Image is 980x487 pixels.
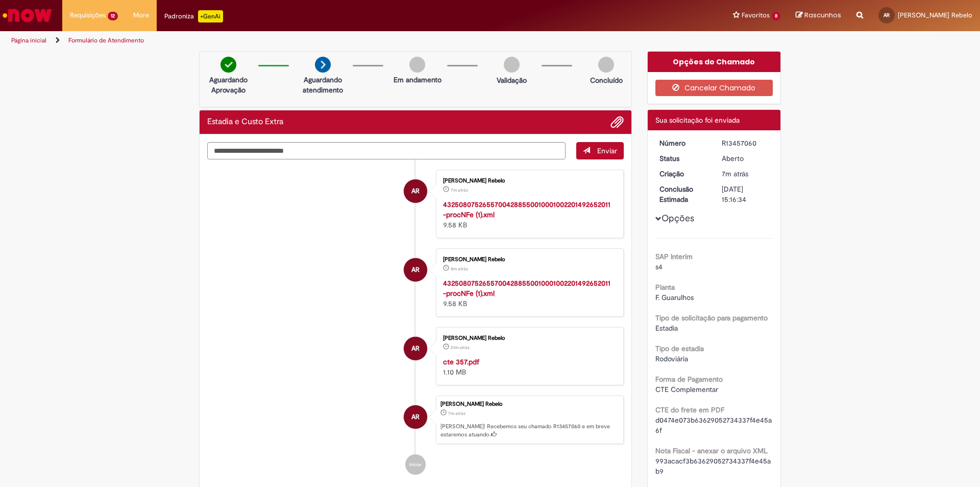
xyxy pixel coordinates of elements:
span: [PERSON_NAME] Rebelo [898,11,972,19]
p: Em andamento [394,75,442,85]
li: Andreia Fraportti Rebelo [207,396,624,445]
div: R13457060 [722,138,769,148]
span: s4 [655,262,663,271]
span: Enviar [597,146,617,155]
span: Sua solicitação foi enviada [655,115,740,125]
img: arrow-next.png [315,57,331,73]
div: [PERSON_NAME] Rebelo [443,257,613,263]
button: Cancelar Chamado [655,80,773,96]
time: 28/08/2025 11:16:29 [722,169,748,178]
p: Validação [497,75,527,85]
img: ServiceNow [1,5,54,26]
div: 9.58 KB [443,199,613,230]
span: AR [411,336,420,361]
span: F. Guarulhos [655,293,694,302]
a: Página inicial [11,36,46,44]
dt: Número [652,138,715,148]
span: Favoritos [742,10,770,20]
p: Aguardando Aprovação [204,75,253,95]
button: Enviar [576,142,624,159]
span: d0474e073b63629052734337f4e45a6f [655,415,772,435]
b: CTE do frete em PDF [655,405,724,414]
span: 993acacf3b63629052734337f4e45ab9 [655,456,771,476]
span: CTE Complementar [655,385,718,394]
a: Rascunhos [796,11,841,20]
span: AR [411,179,420,203]
span: More [133,10,149,20]
time: 28/08/2025 11:02:27 [451,344,470,351]
div: [DATE] 15:16:34 [722,184,769,204]
span: Rascunhos [804,10,841,20]
b: Nota Fiscal - anexar o arquivo XML [655,446,768,455]
a: Formulário de Atendimento [68,36,144,44]
div: Padroniza [164,10,223,22]
span: AR [411,258,420,282]
h2: Estadia e Custo Extra Histórico de tíquete [207,118,283,127]
p: Aguardando atendimento [298,75,348,95]
div: [PERSON_NAME] Rebelo [443,335,613,341]
span: 8 [772,12,780,20]
span: Estadia [655,323,678,333]
div: Andreia Fraportti Rebelo [404,258,427,282]
img: img-circle-grey.png [504,57,520,73]
dt: Criação [652,169,715,179]
time: 28/08/2025 11:16:16 [451,187,468,193]
span: Requisições [70,10,106,20]
ul: Histórico de tíquete [207,159,624,485]
b: Planta [655,283,675,292]
img: img-circle-grey.png [598,57,614,73]
div: Opções do Chamado [648,52,781,72]
span: 8m atrás [451,266,468,272]
div: 28/08/2025 11:16:29 [722,169,769,179]
div: [PERSON_NAME] Rebelo [443,178,613,184]
time: 28/08/2025 11:15:21 [451,266,468,272]
span: 7m atrás [722,169,748,178]
b: Tipo de estadia [655,344,704,353]
span: AR [411,405,420,429]
img: img-circle-grey.png [409,57,425,73]
dt: Conclusão Estimada [652,184,715,204]
div: Andreia Fraportti Rebelo [404,337,427,360]
span: 7m atrás [451,187,468,193]
b: Tipo de solicitação para pagamento [655,313,768,322]
div: Andreia Fraportti Rebelo [404,179,427,203]
p: [PERSON_NAME]! Recebemos seu chamado R13457060 e em breve estaremos atuando. [440,423,618,438]
time: 28/08/2025 11:16:29 [448,410,465,416]
span: Rodoviária [655,354,688,363]
a: 43250807526557004288550010001002201492652011-procNFe (1).xml [443,279,610,298]
b: Forma de Pagamento [655,375,723,384]
span: 21m atrás [451,344,470,351]
div: 1.10 MB [443,357,613,377]
dt: Status [652,153,715,164]
b: SAP Interim [655,252,693,261]
div: Aberto [722,153,769,164]
a: cte 357.pdf [443,357,479,366]
p: +GenAi [198,10,223,22]
ul: Trilhas de página [8,31,646,50]
img: check-circle-green.png [220,57,236,73]
span: AR [884,12,890,18]
span: 12 [108,12,118,20]
textarea: Digite sua mensagem aqui... [207,142,566,159]
button: Adicionar anexos [610,115,624,129]
div: 9.58 KB [443,278,613,309]
a: 43250807526557004288550010001002201492652011-procNFe (1).xml [443,200,610,219]
span: 7m atrás [448,410,465,416]
div: [PERSON_NAME] Rebelo [440,401,618,407]
div: Andreia Fraportti Rebelo [404,405,427,429]
p: Concluído [590,75,623,85]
